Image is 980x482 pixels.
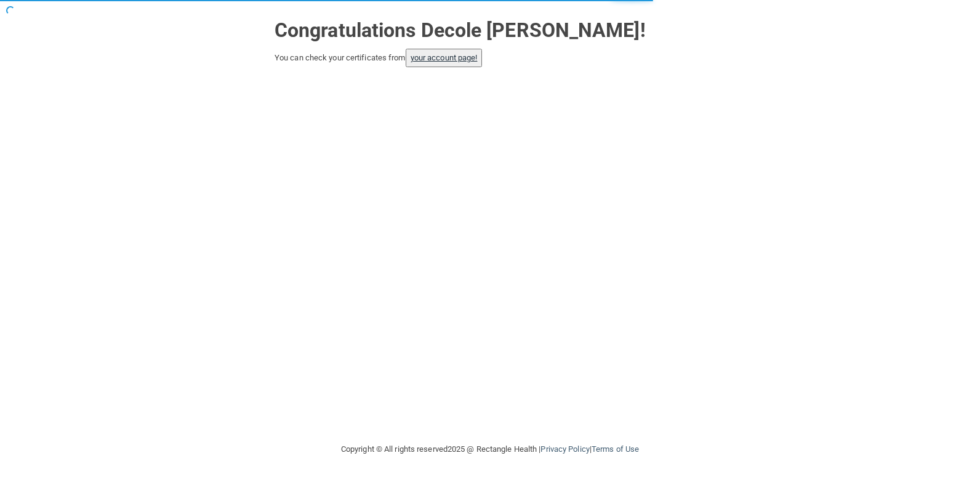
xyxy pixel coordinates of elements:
div: Copyright © All rights reserved 2025 @ Rectangle Health | | [265,430,715,469]
a: Privacy Policy [540,444,589,454]
div: You can check your certificates from [275,49,705,67]
a: your account page! [411,53,478,62]
button: your account page! [406,49,483,67]
strong: Congratulations Decole [PERSON_NAME]! [275,18,646,42]
a: Terms of Use [592,444,639,454]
